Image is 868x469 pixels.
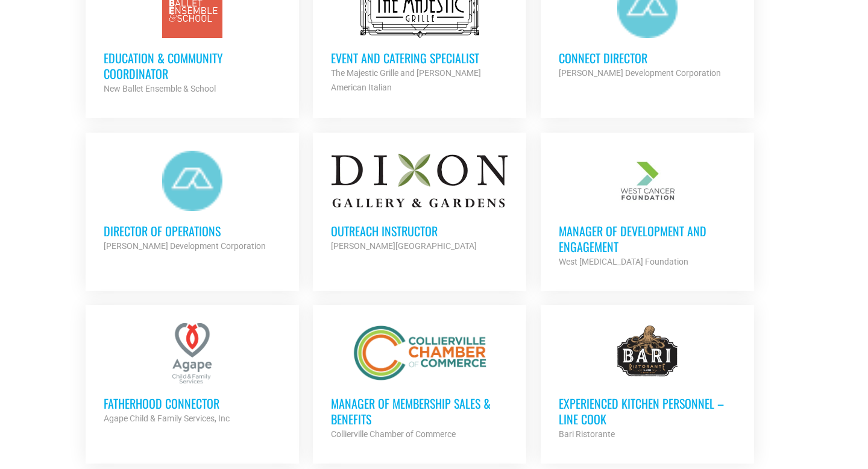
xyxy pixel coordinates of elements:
[86,305,299,444] a: Fatherhood Connector Agape Child & Family Services, Inc
[559,429,615,439] strong: Bari Ristorante
[331,223,508,239] h3: Outreach Instructor
[541,133,754,287] a: Manager of Development and Engagement West [MEDICAL_DATA] Foundation
[559,395,736,427] h3: Experienced Kitchen Personnel – Line Cook
[313,133,526,271] a: Outreach Instructor [PERSON_NAME][GEOGRAPHIC_DATA]
[331,68,481,92] strong: The Majestic Grille and [PERSON_NAME] American Italian
[559,50,736,66] h3: Connect Director
[313,305,526,459] a: Manager of Membership Sales & Benefits Collierville Chamber of Commerce
[331,395,508,427] h3: Manager of Membership Sales & Benefits
[331,429,456,439] strong: Collierville Chamber of Commerce
[86,133,299,271] a: Director of Operations [PERSON_NAME] Development Corporation
[331,50,508,66] h3: Event and Catering Specialist
[559,257,688,266] strong: West [MEDICAL_DATA] Foundation
[559,68,721,78] strong: [PERSON_NAME] Development Corporation
[559,223,736,254] h3: Manager of Development and Engagement
[104,414,230,423] strong: Agape Child & Family Services, Inc
[104,395,281,411] h3: Fatherhood Connector
[541,305,754,459] a: Experienced Kitchen Personnel – Line Cook Bari Ristorante
[104,223,281,239] h3: Director of Operations
[104,50,281,81] h3: Education & Community Coordinator
[104,241,266,251] strong: [PERSON_NAME] Development Corporation
[104,84,216,93] strong: New Ballet Ensemble & School
[331,241,477,251] strong: [PERSON_NAME][GEOGRAPHIC_DATA]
